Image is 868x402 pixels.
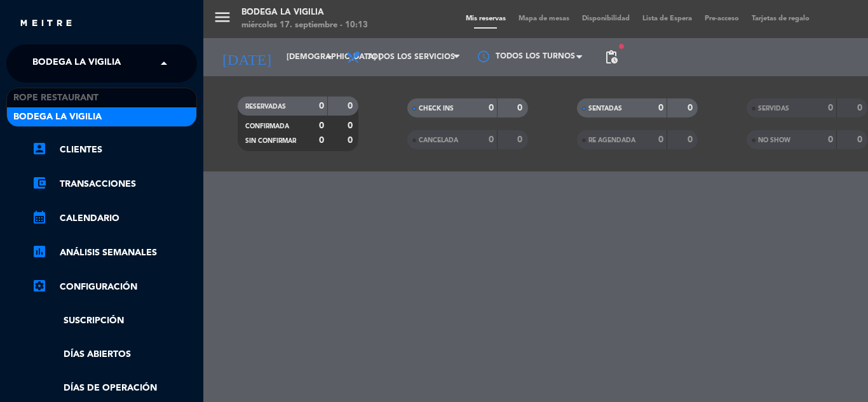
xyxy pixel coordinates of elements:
i: account_balance_wallet [32,175,47,191]
span: Bodega La Vigilia [13,110,102,124]
i: calendar_month [32,210,47,225]
span: Rope restaurant [13,91,98,105]
a: account_balance_walletTransacciones [32,177,197,192]
img: MEITRE [19,19,73,29]
a: assessmentANÁLISIS SEMANALES [32,245,197,260]
i: account_box [32,141,47,156]
a: Suscripción [32,314,197,328]
i: assessment [32,244,47,259]
a: Días abiertos [32,347,197,362]
i: settings_applications [32,278,47,293]
a: calendar_monthCalendario [32,211,197,226]
a: account_boxClientes [32,142,197,157]
span: Bodega La Vigilia [32,50,121,77]
a: Configuración [32,279,197,295]
a: Días de Operación [32,381,197,396]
